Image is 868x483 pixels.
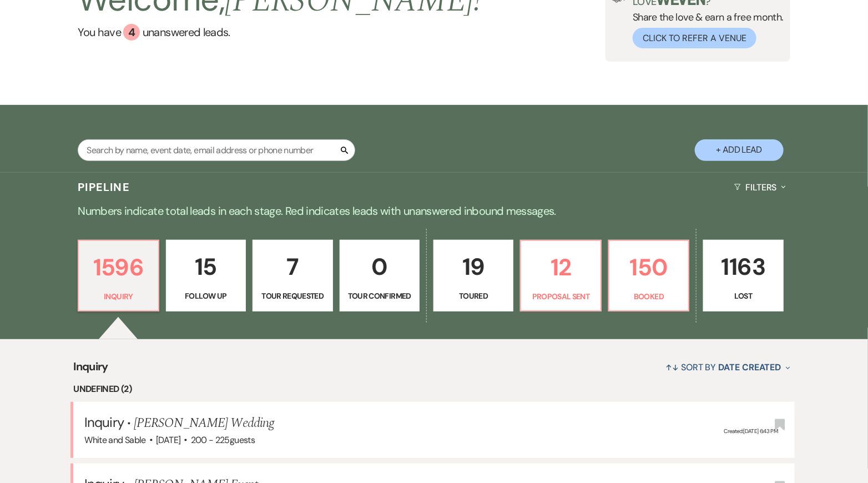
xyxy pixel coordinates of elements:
input: Search by name, event date, email address or phone number [78,139,355,161]
p: Booked [616,290,682,303]
span: White and Sable [84,434,145,446]
button: Filters [730,173,790,202]
p: 7 [260,248,325,285]
p: 1596 [85,249,151,286]
span: [PERSON_NAME] Wedding [134,413,274,433]
span: Created: [DATE] 6:43 PM [724,427,778,435]
p: Tour Confirmed [347,290,412,302]
a: 19Toured [433,240,513,312]
span: Inquiry [73,358,108,382]
a: 15Follow Up [166,240,246,312]
div: 4 [123,24,140,41]
p: Numbers indicate total leads in each stage. Red indicates leads with unanswered inbound messages. [34,202,834,220]
p: 1163 [710,248,776,285]
a: 150Booked [608,240,689,312]
p: 15 [173,248,239,285]
button: + Add Lead [695,139,784,161]
p: Proposal Sent [528,290,593,303]
span: Inquiry [84,414,123,431]
p: Lost [710,290,776,302]
li: undefined (2) [73,382,794,396]
span: ↑↓ [665,361,679,373]
button: Sort By Date Created [661,353,794,382]
p: 12 [528,249,593,286]
a: 12Proposal Sent [520,240,601,312]
p: 19 [441,248,506,285]
span: [DATE] [156,434,180,446]
span: 200 - 225 guests [191,434,255,446]
a: 1163Lost [703,240,783,312]
a: You have 4 unanswered leads. [78,24,481,41]
span: Date Created [719,361,781,373]
p: Inquiry [85,290,151,303]
button: Click to Refer a Venue [633,28,756,48]
a: 0Tour Confirmed [340,240,420,312]
a: 7Tour Requested [253,240,332,312]
p: 150 [616,249,682,286]
a: 1596Inquiry [78,240,159,312]
p: Follow Up [173,290,239,302]
p: Tour Requested [260,290,325,302]
p: 0 [347,248,412,285]
p: Toured [441,290,506,302]
h3: Pipeline [78,179,130,195]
